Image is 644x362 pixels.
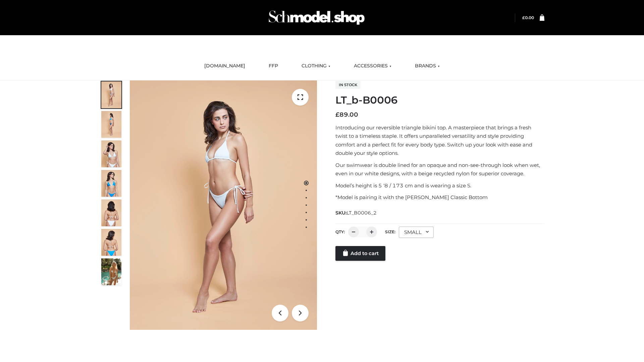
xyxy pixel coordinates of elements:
[410,59,445,73] a: BRANDS
[101,199,121,226] img: ArielClassicBikiniTop_CloudNine_AzureSky_OW114ECO_7-scaled.jpg
[297,59,335,73] a: CLOTHING
[101,81,121,108] img: ArielClassicBikiniTop_CloudNine_AzureSky_OW114ECO_1-scaled.jpg
[335,181,544,190] p: Model’s height is 5 ‘8 / 173 cm and is wearing a size S.
[522,15,534,20] a: £0.00
[349,59,396,73] a: ACCESSORIES
[101,258,121,285] img: Arieltop_CloudNine_AzureSky2.jpg
[385,229,395,234] label: Size:
[335,123,544,158] p: Introducing our reversible triangle bikini top. A masterpiece that brings a fresh twist to a time...
[335,94,544,106] h1: LT_b-B0006
[264,59,283,73] a: FFP
[522,15,534,20] bdi: 0.00
[101,170,121,197] img: ArielClassicBikiniTop_CloudNine_AzureSky_OW114ECO_4-scaled.jpg
[335,111,339,118] span: £
[335,193,544,202] p: *Model is pairing it with the [PERSON_NAME] Classic Bottom
[335,229,345,234] label: QTY:
[130,80,317,330] img: LT_b-B0006
[101,229,121,256] img: ArielClassicBikiniTop_CloudNine_AzureSky_OW114ECO_8-scaled.jpg
[399,227,434,238] div: SMALL
[522,15,525,20] span: £
[335,209,377,217] span: SKU:
[101,140,121,167] img: ArielClassicBikiniTop_CloudNine_AzureSky_OW114ECO_3-scaled.jpg
[335,161,544,178] p: Our swimwear is double lined for an opaque and non-see-through look when wet, even in our white d...
[199,59,250,73] a: [DOMAIN_NAME]
[335,81,361,89] span: In stock
[266,4,367,31] img: Schmodel Admin 964
[346,210,377,216] span: LT_B0006_2
[335,246,385,261] a: Add to cart
[101,111,121,138] img: ArielClassicBikiniTop_CloudNine_AzureSky_OW114ECO_2-scaled.jpg
[335,111,358,118] bdi: 89.00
